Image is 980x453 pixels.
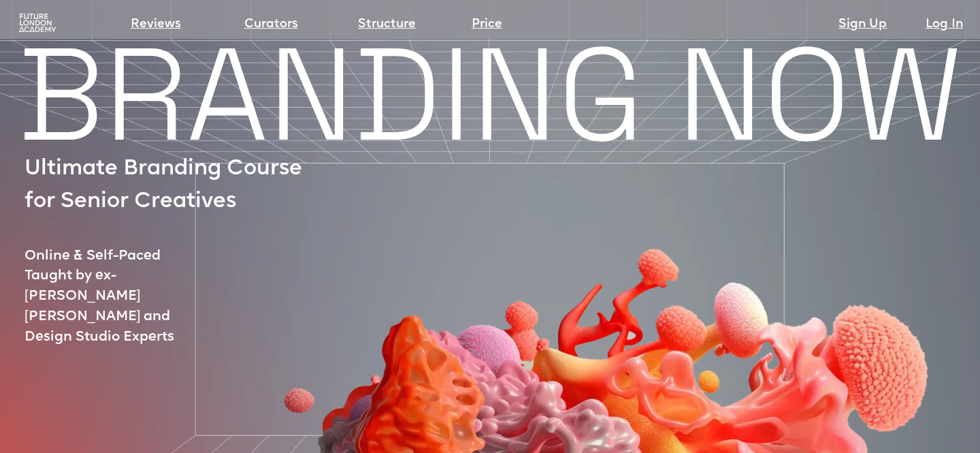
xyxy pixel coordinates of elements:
a: Price [472,15,502,34]
p: Taught by ex-[PERSON_NAME] [PERSON_NAME] and Design Studio Experts [24,266,220,348]
a: Structure [358,15,416,34]
a: Sign Up [838,15,887,34]
a: Curators [244,15,298,34]
a: Reviews [131,15,181,34]
p: Ultimate Branding Course for Senior Creatives [24,153,318,218]
a: Log In [926,15,963,34]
